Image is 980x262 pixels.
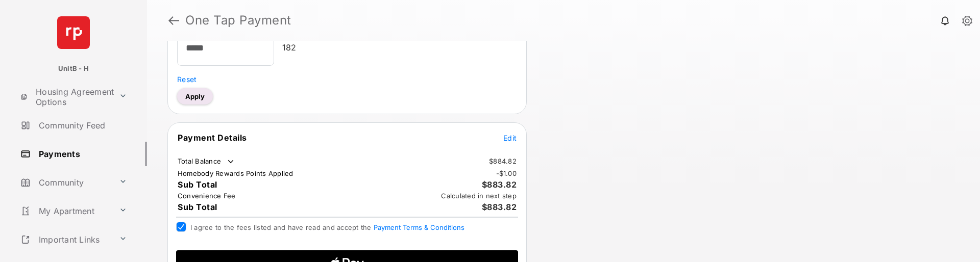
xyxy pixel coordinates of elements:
span: Sub Total [178,202,217,212]
button: Reset [177,74,197,84]
td: Total Balance [177,156,236,167]
td: Calculated in next step [440,191,517,200]
td: - $1.00 [496,169,518,178]
td: $884.82 [488,156,517,166]
button: Apply [177,88,213,104]
a: Housing Agreement Options [16,85,115,109]
a: Payments [16,142,147,166]
span: Sub Total [178,179,217,190]
button: I agree to the fees listed and have read and accept the [374,223,464,231]
button: Edit [503,133,517,143]
p: 182 [282,41,513,54]
p: UnitB - H [58,64,89,74]
span: $883.82 [482,202,517,212]
td: Homebody Rewards Points Applied [177,169,294,178]
a: My Apartment [16,199,115,223]
span: I agree to the fees listed and have read and accept the [190,223,464,231]
a: Community [16,170,115,195]
a: Important Links [16,227,115,252]
span: Payment Details [178,133,247,143]
td: Convenience Fee [177,191,236,200]
strong: One Tap Payment [185,14,291,27]
span: Edit [503,134,517,142]
span: Reset [177,75,197,84]
img: svg+xml;base64,PHN2ZyB4bWxucz0iaHR0cDovL3d3dy53My5vcmcvMjAwMC9zdmciIHdpZHRoPSI2NCIgaGVpZ2h0PSI2NC... [57,16,90,49]
a: Community Feed [16,113,147,138]
span: $883.82 [482,179,517,190]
